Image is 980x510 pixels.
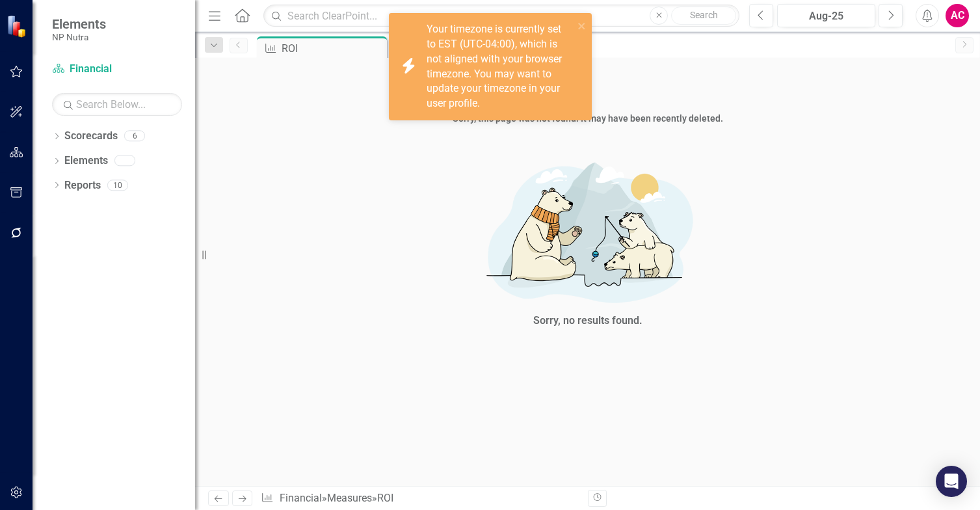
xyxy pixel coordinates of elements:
[946,4,969,27] button: AC
[690,10,718,20] span: Search
[52,62,182,77] a: Financial
[327,492,372,504] a: Measures
[280,492,322,504] a: Financial
[377,492,393,504] div: ROI
[671,7,736,25] button: Search
[52,16,106,32] span: Elements
[52,93,182,116] input: Search Below...
[777,4,875,27] button: Aug-25
[263,5,739,27] input: Search ClearPoint...
[282,40,384,57] div: ROI
[533,314,642,329] div: Sorry, no results found.
[577,18,587,33] button: close
[782,8,871,24] div: Aug-25
[261,491,577,506] div: » »
[936,466,967,497] div: Open Intercom Messenger
[7,15,29,38] img: ClearPoint Strategy
[124,131,145,142] div: 6
[64,178,101,193] a: Reports
[64,154,108,168] a: Elements
[427,22,574,111] div: Your timezone is currently set to EST (UTC-04:00), which is not aligned with your browser timezon...
[52,32,106,42] small: NP Nutra
[393,152,783,310] img: No results found
[107,180,128,191] div: 10
[64,129,118,144] a: Scorecards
